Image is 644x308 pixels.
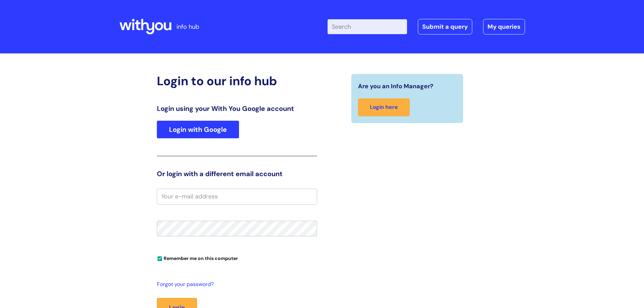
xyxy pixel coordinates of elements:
a: Login here [358,98,410,116]
p: info hub [176,21,199,32]
input: Search [328,19,407,34]
label: Remember me on this computer [157,254,238,261]
input: Remember me on this computer [158,257,162,261]
h3: Or login with a different email account [157,170,317,178]
a: Login with Google [157,121,239,138]
a: Submit a query [418,19,472,34]
a: My queries [483,19,525,34]
span: Are you an Info Manager? [358,81,433,92]
input: Your e-mail address [157,189,317,204]
div: You can uncheck this option if you're logging in from a shared device [157,253,317,263]
h2: Login to our info hub [157,74,317,88]
h3: Login using your With You Google account [157,104,317,113]
a: Forgot your password? [157,280,314,289]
